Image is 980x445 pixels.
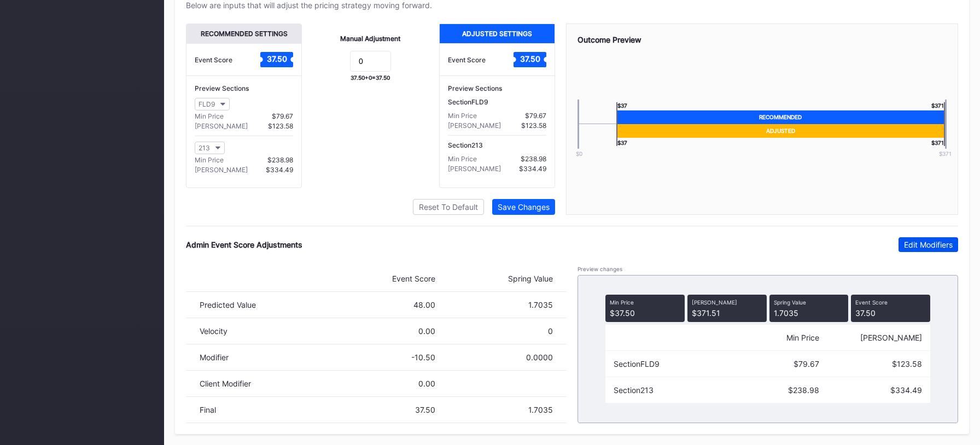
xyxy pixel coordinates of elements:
[614,385,716,395] div: Section 213
[498,202,550,212] div: Save Changes
[560,150,598,157] div: $0
[855,299,926,306] div: Event Score
[716,359,819,368] div: $79.67
[340,34,400,43] div: Manual Adjustment
[195,122,248,130] div: [PERSON_NAME]
[899,237,958,252] button: Edit Modifiers
[448,112,477,120] div: Min Price
[610,299,680,306] div: Min Price
[687,295,767,322] div: $371.51
[616,124,945,138] div: Adjusted
[448,98,546,106] div: Section FLD9
[317,300,435,309] div: 48.00
[904,240,953,249] div: Edit Modifiers
[616,138,627,146] div: $ 37
[448,84,546,92] div: Preview Sections
[317,353,435,362] div: -10.50
[819,333,922,342] div: [PERSON_NAME]
[272,112,293,120] div: $79.67
[520,54,540,63] text: 37.50
[525,112,546,120] div: $79.67
[317,405,435,414] div: 37.50
[186,1,432,10] div: Below are inputs that will adjust the pricing strategy moving forward.
[448,141,546,149] div: Section 213
[195,112,224,120] div: Min Price
[616,102,627,110] div: $ 37
[435,300,553,309] div: 1.7035
[435,353,553,362] div: 0.0000
[616,110,945,124] div: Recommended
[448,155,477,163] div: Min Price
[716,385,819,395] div: $238.98
[268,122,293,130] div: $123.58
[186,240,302,249] div: Admin Event Score Adjustments
[195,56,232,64] div: Event Score
[200,326,317,336] div: Velocity
[195,98,230,110] button: FLD9
[435,405,553,414] div: 1.7035
[605,295,685,322] div: $37.50
[435,274,553,283] div: Spring Value
[435,326,553,336] div: 0
[195,156,224,164] div: Min Price
[419,202,478,212] div: Reset To Default
[267,156,293,164] div: $238.98
[577,35,947,44] div: Outcome Preview
[614,359,716,368] div: Section FLD9
[351,74,390,81] div: 37.50 + 0 = 37.50
[195,84,293,92] div: Preview Sections
[769,295,849,322] div: 1.7035
[199,100,215,108] div: FLD9
[716,333,819,342] div: Min Price
[200,300,317,309] div: Predicted Value
[931,102,945,110] div: $ 371
[317,326,435,336] div: 0.00
[199,144,210,152] div: 213
[519,165,546,173] div: $334.49
[521,155,546,163] div: $238.98
[692,299,762,306] div: [PERSON_NAME]
[440,24,555,43] div: Adjusted Settings
[266,166,293,174] div: $334.49
[819,385,922,395] div: $334.49
[774,299,844,306] div: Spring Value
[448,165,501,173] div: [PERSON_NAME]
[413,199,484,215] button: Reset To Default
[448,56,486,64] div: Event Score
[317,379,435,388] div: 0.00
[851,295,930,322] div: 37.50
[267,54,287,63] text: 37.50
[195,166,248,174] div: [PERSON_NAME]
[186,24,301,43] div: Recommended Settings
[931,138,945,146] div: $ 371
[819,359,922,368] div: $123.58
[926,150,964,157] div: $ 371
[195,142,225,154] button: 213
[521,121,546,130] div: $123.58
[577,266,958,272] div: Preview changes
[200,405,317,414] div: Final
[448,121,501,130] div: [PERSON_NAME]
[317,274,435,283] div: Event Score
[492,199,555,215] button: Save Changes
[200,379,317,388] div: Client Modifier
[200,353,317,362] div: Modifier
